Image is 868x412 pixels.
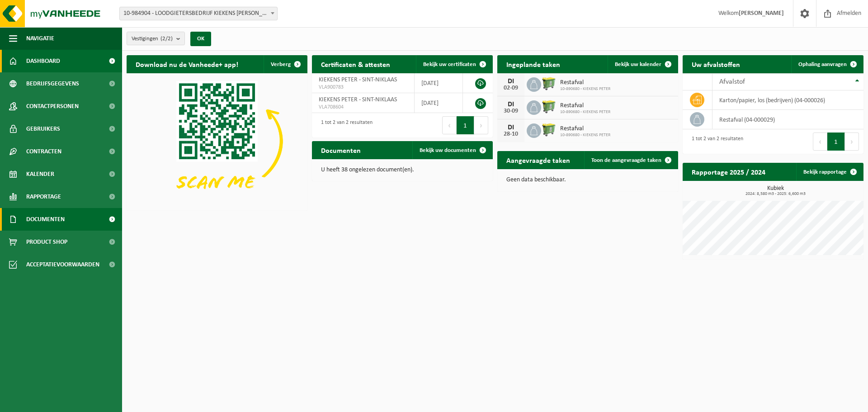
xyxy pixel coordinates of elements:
[502,78,520,85] div: DI
[26,72,79,95] span: Bedrijfsgegevens
[560,125,610,133] span: Restafval
[712,110,863,129] td: restafval (04-000029)
[416,55,492,73] a: Bekijk uw certificaten
[541,122,557,137] img: WB-0660-HPE-GN-50
[560,102,610,109] span: Restafval
[26,185,61,208] span: Rapportage
[683,55,749,73] h2: Uw afvalstoffen
[719,78,745,85] span: Afvalstof
[560,79,610,86] span: Restafval
[591,157,661,163] span: Toon de aangevraagde taken
[26,140,61,163] span: Contracten
[687,185,863,196] h3: Kubiek
[26,163,54,185] span: Kalender
[457,116,474,134] button: 1
[420,147,476,153] span: Bekijk uw documenten
[321,167,484,173] p: U heeft 38 ongelezen document(en).
[798,62,847,67] span: Ophaling aanvragen
[26,95,79,118] span: Contactpersonen
[560,86,610,92] span: 10-890680 - KIEKENS PETER
[502,85,520,91] div: 02-09
[502,131,520,137] div: 28-10
[442,116,457,134] button: Previous
[312,141,370,159] h2: Documenten
[739,10,784,17] strong: [PERSON_NAME]
[319,104,407,111] span: VLA708604
[26,50,60,72] span: Dashboard
[791,55,863,73] a: Ophaling aanvragen
[127,32,185,45] button: Vestigingen(2/2)
[319,96,397,103] span: KIEKENS PETER - SINT-NIKLAAS
[584,151,677,169] a: Toon de aangevraagde taken
[796,163,863,181] a: Bekijk rapportage
[615,62,661,67] span: Bekijk uw kalender
[190,32,211,46] button: OK
[132,32,173,46] span: Vestigingen
[608,55,677,73] a: Bekijk uw kalender
[120,7,277,20] span: 10-984904 - LOODGIETERSBEDRIJF KIEKENS PETER COMMV - BELSELE
[687,132,743,152] div: 1 tot 2 van 2 resultaten
[813,133,827,151] button: Previous
[319,76,397,83] span: KIEKENS PETER - SINT-NIKLAAS
[26,27,54,50] span: Navigatie
[415,73,463,93] td: [DATE]
[474,116,488,134] button: Next
[316,115,373,135] div: 1 tot 2 van 2 resultaten
[502,108,520,114] div: 30-09
[127,55,247,73] h2: Download nu de Vanheede+ app!
[502,124,520,131] div: DI
[712,90,863,110] td: karton/papier, los (bedrijven) (04-000026)
[506,177,669,183] p: Geen data beschikbaar.
[26,118,60,140] span: Gebruikers
[560,109,610,115] span: 10-890680 - KIEKENS PETER
[541,76,557,91] img: WB-0660-HPE-GN-50
[541,99,557,114] img: WB-0660-HPE-GN-50
[683,163,774,180] h2: Rapportage 2025 / 2024
[415,93,463,113] td: [DATE]
[827,133,845,151] button: 1
[502,101,520,108] div: DI
[497,151,579,169] h2: Aangevraagde taken
[319,84,407,91] span: VLA900783
[26,253,99,276] span: Acceptatievoorwaarden
[845,133,859,151] button: Next
[497,55,569,73] h2: Ingeplande taken
[423,62,476,67] span: Bekijk uw certificaten
[560,133,610,138] span: 10-890680 - KIEKENS PETER
[127,73,307,209] img: Download de VHEPlus App
[119,7,278,20] span: 10-984904 - LOODGIETERSBEDRIJF KIEKENS PETER COMMV - BELSELE
[312,55,399,73] h2: Certificaten & attesten
[160,36,173,42] count: (2/2)
[271,62,291,67] span: Verberg
[264,55,307,73] button: Verberg
[26,231,67,253] span: Product Shop
[687,192,863,196] span: 2024: 8,580 m3 - 2025: 6,600 m3
[26,208,65,231] span: Documenten
[412,141,492,159] a: Bekijk uw documenten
